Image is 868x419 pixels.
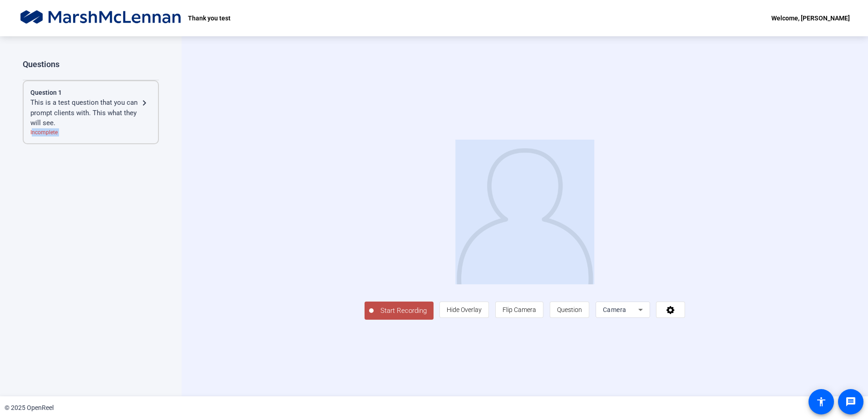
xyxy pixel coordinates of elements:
mat-icon: navigate_next [139,97,150,108]
div: Welcome, [PERSON_NAME] [771,13,850,24]
button: Flip Camera [495,302,543,318]
mat-icon: accessibility [816,396,827,407]
span: Hide Overlay [447,306,482,313]
img: overlay [455,140,594,284]
div: © 2025 OpenReel [5,403,54,413]
div: Questions [23,59,159,70]
span: Start Recording [374,306,434,316]
span: Flip Camera [503,306,536,313]
div: Question 1 [30,88,151,97]
div: This is a test question that you can prompt clients with. This what they will see. [30,97,139,128]
button: Question [550,302,589,318]
span: Question [557,306,582,313]
span: Camera [603,306,626,313]
mat-icon: message [845,396,856,407]
img: OpenReel logo [18,9,183,27]
p: Thank you test [188,13,231,24]
button: Hide Overlay [439,302,489,318]
div: Incomplete [30,128,151,136]
button: Start Recording [365,302,434,320]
